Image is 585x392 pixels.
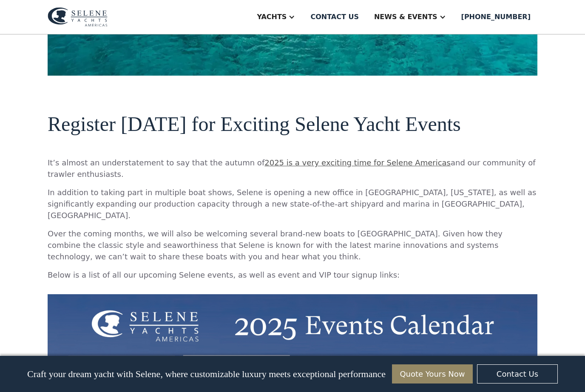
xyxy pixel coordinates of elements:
a: 2025 is a very exciting time for Selene Americas [264,158,451,167]
p: In addition to taking part in multiple boat shows, Selene is opening a new office in [GEOGRAPHIC_... [48,187,537,221]
div: Contact us [310,12,359,22]
h2: Register [DATE] for Exciting Selene Yacht Events [48,113,537,136]
a: Contact Us [477,364,558,383]
p: Craft your dream yacht with Selene, where customizable luxury meets exceptional performance [27,369,386,380]
div: Yachts [257,12,287,22]
p: Over the coming months, we will also be welcoming several brand-new boats to [GEOGRAPHIC_DATA]. G... [48,228,537,262]
p: Below is a list of all our upcoming Selene events, as well as event and VIP tour signup links: [48,269,537,281]
a: Quote Yours Now [392,364,473,383]
img: logo [48,7,108,27]
div: [PHONE_NUMBER] [461,12,531,22]
div: News & EVENTS [374,12,437,22]
p: ‍ It’s almost an understatement to say that the autumn of and our community of trawler enthusiasts. [48,145,537,180]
